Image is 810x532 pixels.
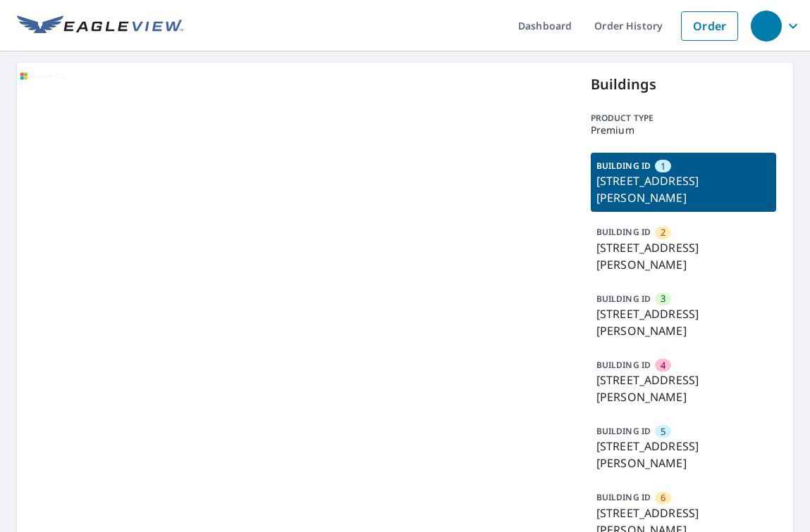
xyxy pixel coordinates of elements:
p: BUILDING ID [596,160,651,172]
p: BUILDING ID [596,425,651,437]
img: EV Logo [17,15,183,37]
span: 1 [661,160,665,173]
p: [STREET_ADDRESS][PERSON_NAME] [596,372,771,405]
p: BUILDING ID [596,491,651,503]
p: BUILDING ID [596,293,651,305]
p: [STREET_ADDRESS][PERSON_NAME] [596,239,771,273]
p: BUILDING ID [596,359,651,371]
p: [STREET_ADDRESS][PERSON_NAME] [596,438,771,471]
p: Product type [591,112,776,125]
span: 3 [661,292,665,305]
span: 4 [661,359,665,372]
p: Premium [591,125,776,136]
span: 2 [661,226,665,239]
p: [STREET_ADDRESS][PERSON_NAME] [596,172,771,206]
a: Order [681,11,738,41]
p: [STREET_ADDRESS][PERSON_NAME] [596,305,771,339]
p: BUILDING ID [596,226,651,238]
span: 6 [661,491,665,505]
span: 5 [661,425,665,438]
p: Buildings [591,74,776,95]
